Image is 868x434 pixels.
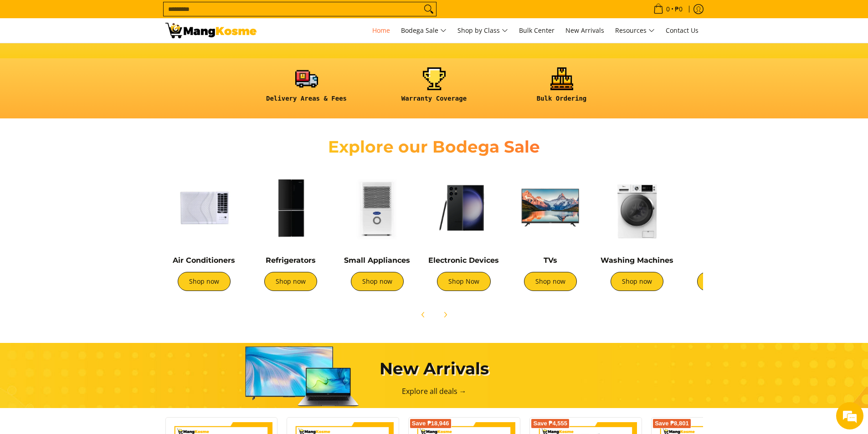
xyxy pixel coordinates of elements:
button: Previous [413,305,433,325]
a: Shop Now [437,272,491,291]
a: Shop now [178,272,231,291]
a: Shop by Class [453,18,513,43]
a: <h6><strong>Delivery Areas & Fees</strong></h6> [247,67,366,110]
a: <h6><strong>Bulk Ordering</strong></h6> [503,67,621,110]
a: Shop now [351,272,404,291]
a: <h6><strong>Warranty Coverage</strong></h6> [375,67,493,110]
a: Resources [611,18,659,43]
a: Shop now [611,272,663,291]
span: Save ₱18,946 [412,421,449,426]
a: Bodega Sale [396,18,451,43]
a: Shop now [697,272,750,291]
button: Next [435,305,455,325]
img: Refrigerators [252,169,329,246]
span: Bodega Sale [401,25,447,36]
img: Air Conditioners [165,169,243,246]
a: Electronic Devices [428,256,499,265]
img: Mang Kosme: Your Home Appliances Warehouse Sale Partner! [165,23,257,38]
img: Electronic Devices [425,169,503,246]
button: Search [421,2,436,16]
span: New Arrivals [565,26,604,35]
a: Refrigerators [266,256,316,265]
span: • [651,4,685,14]
span: Shop by Class [457,25,508,36]
a: Bulk Center [514,18,559,43]
a: TVs [544,256,557,265]
span: Home [372,26,390,35]
h2: Explore our Bodega Sale [302,137,566,157]
span: Save ₱8,801 [655,421,689,426]
a: Washing Machines [601,256,673,265]
span: 0 [665,6,671,12]
nav: Main Menu [266,18,703,43]
a: Small Appliances [344,256,410,265]
span: Save ₱4,555 [533,421,567,426]
a: Explore all deals → [402,386,467,396]
span: Contact Us [666,26,699,35]
img: Small Appliances [339,169,416,246]
a: Shop now [264,272,317,291]
span: ₱0 [673,6,684,12]
img: Washing Machines [598,169,676,246]
a: New Arrivals [561,18,609,43]
span: Bulk Center [519,26,555,35]
a: Shop now [524,272,577,291]
a: Contact Us [661,18,703,43]
img: TVs [512,169,589,246]
a: Home [368,18,395,43]
a: Air Conditioners [173,256,235,265]
img: Cookers [685,169,762,246]
span: Resources [615,25,655,36]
